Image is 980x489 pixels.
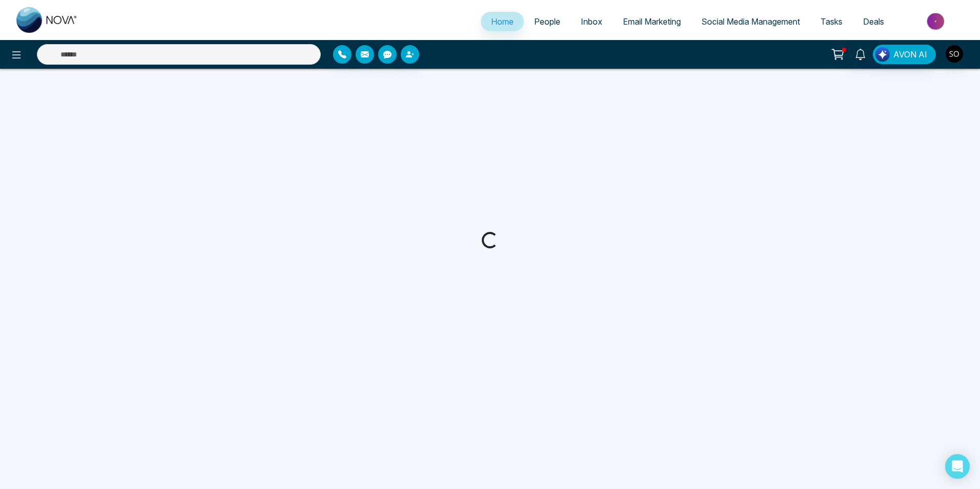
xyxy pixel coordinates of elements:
span: Email Marketing [623,16,681,27]
div: Open Intercom Messenger [945,454,970,479]
span: Inbox [581,16,602,27]
a: Deals [853,12,894,31]
span: AVON AI [893,48,927,61]
span: Deals [863,16,884,27]
span: Home [491,16,514,27]
img: User Avatar [946,45,963,63]
span: Tasks [820,16,842,27]
a: People [524,12,571,31]
span: People [534,16,560,27]
img: Market-place.gif [899,10,974,33]
a: Email Marketing [613,12,691,31]
img: Nova CRM Logo [16,7,78,33]
a: Inbox [571,12,613,31]
a: Tasks [810,12,853,31]
span: Social Media Management [701,16,800,27]
a: Home [481,12,524,31]
img: Lead Flow [875,47,890,62]
a: Social Media Management [691,12,810,31]
button: AVON AI [873,45,936,64]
